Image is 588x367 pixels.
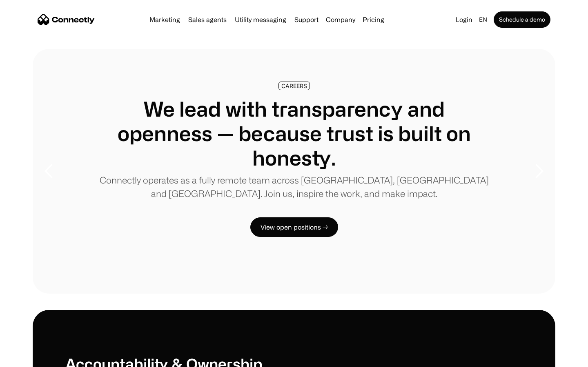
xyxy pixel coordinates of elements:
div: en [479,14,487,25]
a: View open positions → [250,217,338,237]
a: Sales agents [185,16,230,23]
ul: Language list [16,353,49,364]
a: Marketing [146,16,183,23]
div: Company [326,14,355,25]
a: Schedule a demo [494,11,550,28]
div: CAREERS [281,83,307,89]
a: Support [291,16,322,23]
h1: We lead with transparency and openness — because trust is built on honesty. [98,97,490,170]
a: Utility messaging [232,16,290,23]
a: Login [452,14,476,25]
aside: Language selected: English [8,352,49,364]
p: Connectly operates as a fully remote team across [GEOGRAPHIC_DATA], [GEOGRAPHIC_DATA] and [GEOGRA... [98,173,490,200]
a: Pricing [359,16,388,23]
